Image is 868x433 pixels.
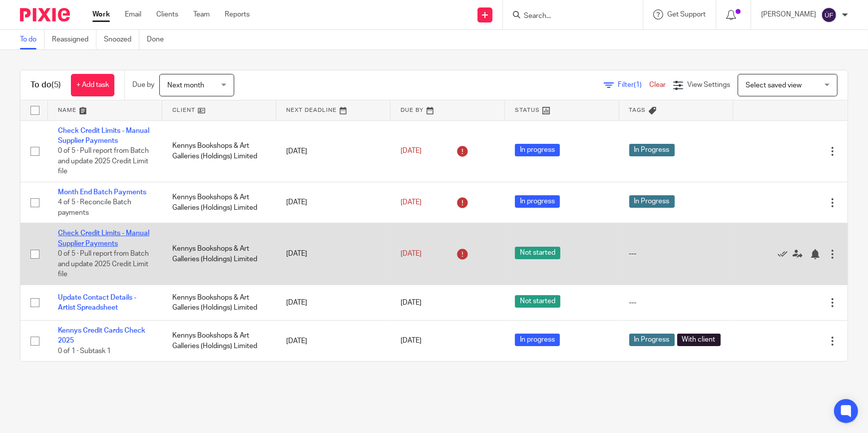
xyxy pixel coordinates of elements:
[58,127,149,144] a: Check Credit Limits - Manual Supplier Payments
[51,81,61,89] span: (5)
[225,9,250,19] a: Reports
[629,334,675,346] span: In Progress
[276,120,391,182] td: [DATE]
[523,12,613,21] input: Search
[276,182,391,223] td: [DATE]
[104,30,139,49] a: Snoozed
[162,321,277,362] td: Kennys Bookshops & Art Galleries (Holdings) Limited
[401,338,422,345] span: [DATE]
[629,298,724,308] div: ---
[515,334,560,346] span: In progress
[677,334,721,346] span: With client
[58,294,136,311] a: Update Contact Details - Artist Spreadsheet
[58,327,145,344] a: Kennys Credit Cards Check 2025
[276,223,391,285] td: [DATE]
[162,182,277,223] td: Kennys Bookshops & Art Galleries (Holdings) Limited
[156,9,178,19] a: Clients
[515,195,560,208] span: In progress
[276,285,391,320] td: [DATE]
[629,249,724,259] div: ---
[401,299,422,306] span: [DATE]
[162,120,277,182] td: Kennys Bookshops & Art Galleries (Holdings) Limited
[687,81,730,88] span: View Settings
[132,80,154,90] p: Due by
[778,249,793,259] a: Mark as done
[20,8,70,21] img: Pixie
[162,223,277,285] td: Kennys Bookshops & Art Galleries (Holdings) Limited
[401,147,422,154] span: [DATE]
[821,7,837,23] img: svg%3E
[58,147,149,175] span: 0 of 5 · Pull report from Batch and update 2025 Credit Limit file
[667,11,706,18] span: Get Support
[125,9,141,19] a: Email
[761,9,816,19] p: [PERSON_NAME]
[52,30,96,49] a: Reassigned
[634,81,642,88] span: (1)
[92,9,110,19] a: Work
[401,250,422,257] span: [DATE]
[147,30,171,49] a: Done
[20,30,44,49] a: To do
[162,285,277,320] td: Kennys Bookshops & Art Galleries (Holdings) Limited
[618,81,649,88] span: Filter
[58,230,149,247] a: Check Credit Limits - Manual Supplier Payments
[167,82,204,89] span: Next month
[746,82,802,89] span: Select saved view
[71,74,114,96] a: + Add task
[401,199,422,206] span: [DATE]
[58,250,149,278] span: 0 of 5 · Pull report from Batch and update 2025 Credit Limit file
[30,80,61,90] h1: To do
[515,295,560,308] span: Not started
[276,321,391,362] td: [DATE]
[58,189,146,196] a: Month End Batch Payments
[58,348,111,355] span: 0 of 1 · Subtask 1
[193,9,210,19] a: Team
[515,144,560,156] span: In progress
[515,247,560,259] span: Not started
[629,195,675,208] span: In Progress
[629,144,675,156] span: In Progress
[58,199,131,216] span: 4 of 5 · Reconcile Batch payments
[649,81,666,88] a: Clear
[629,107,646,113] span: Tags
